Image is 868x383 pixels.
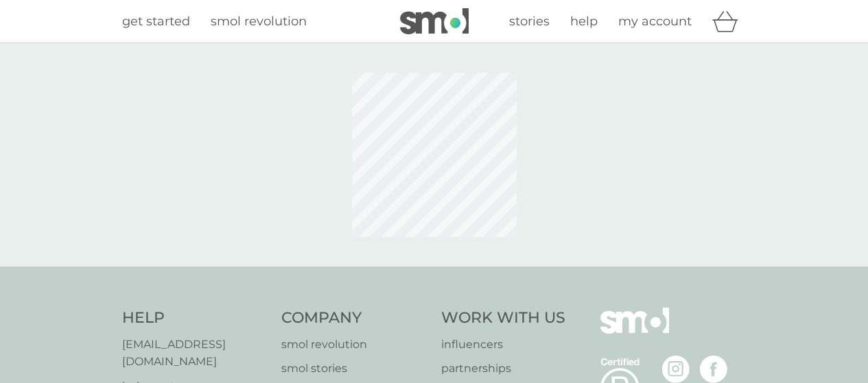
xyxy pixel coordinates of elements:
img: smol [400,8,469,34]
a: stories [509,12,550,32]
a: get started [122,12,190,32]
a: partnerships [441,360,565,378]
h4: Work With Us [441,308,565,329]
a: my account [618,12,692,32]
img: visit the smol Facebook page [700,356,727,383]
a: smol revolution [281,336,427,354]
img: smol [600,308,669,354]
img: visit the smol Instagram page [662,356,690,383]
a: influencers [441,336,565,354]
a: smol revolution [211,12,307,32]
span: smol revolution [211,14,307,29]
h4: Company [281,308,427,329]
div: basket [712,8,747,35]
span: my account [618,14,692,29]
a: smol stories [281,360,427,378]
span: stories [509,14,550,29]
span: help [570,14,598,29]
a: [EMAIL_ADDRESS][DOMAIN_NAME] [122,336,268,371]
h4: Help [122,308,268,329]
a: help [570,12,598,32]
span: get started [122,14,190,29]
